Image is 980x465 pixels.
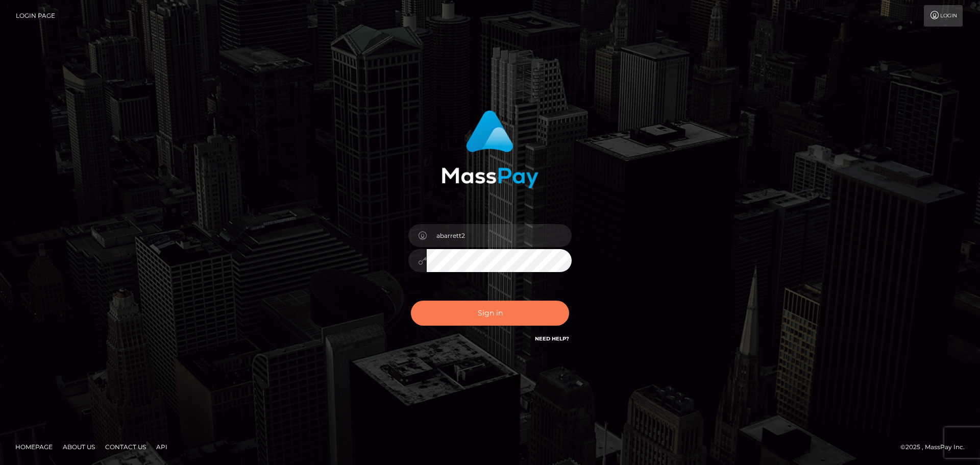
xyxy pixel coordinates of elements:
[442,110,538,188] img: MassPay Login
[924,5,963,27] a: Login
[535,335,569,342] a: Need Help?
[11,439,57,455] a: Homepage
[16,5,55,27] a: Login Page
[411,301,569,326] button: Sign in
[101,439,150,455] a: Contact Us
[900,442,972,453] div: © 2025 , MassPay Inc.
[59,439,99,455] a: About Us
[152,439,171,455] a: API
[427,224,572,247] input: Username...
